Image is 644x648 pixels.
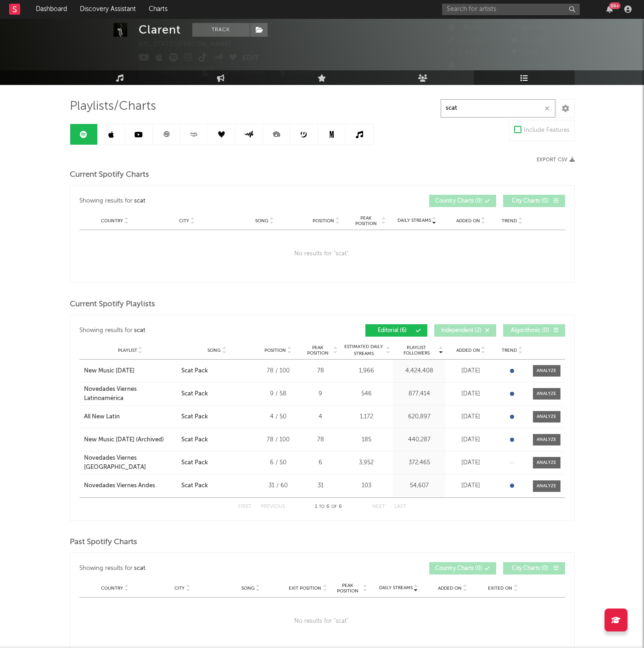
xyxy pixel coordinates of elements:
button: Algorithmic(0) [503,324,565,337]
div: 440,287 [395,435,443,445]
span: Song [207,348,221,353]
div: 372,465 [395,458,443,468]
span: Daily Streams [398,217,431,224]
div: [DATE] [448,435,494,445]
span: to [319,505,325,509]
a: Novedades Viernes Latinoamérica [84,385,177,403]
button: Editorial(6) [365,324,427,337]
a: Benchmark [218,67,271,80]
div: Scat Pack [181,389,208,399]
span: 3,943 [448,50,476,56]
span: Country Charts ( 0 ) [435,198,482,204]
span: Playlist Followers [395,345,438,356]
div: [DATE] [448,481,494,490]
div: [DATE] [448,366,494,376]
div: 31 [303,481,338,490]
div: 877,414 [395,389,443,399]
div: New Music [DATE] [84,366,134,376]
span: Added On [456,348,480,353]
div: Include Features [524,125,570,136]
div: 78 / 100 [258,366,299,376]
span: Editorial ( 6 ) [371,328,414,333]
span: Country [101,218,123,224]
div: Showing results for [79,324,322,337]
div: 54,607 [395,481,443,490]
button: 99+ [606,6,613,13]
div: scat [134,196,146,207]
a: New Music [DATE] (Archived) [84,435,177,445]
div: 99 + [609,2,621,9]
div: 546 [342,389,391,399]
span: Trend [502,218,517,224]
div: Scat Pack [181,435,208,445]
div: All New Latin [84,412,120,422]
span: Peak Position [352,215,381,226]
button: City Charts(0) [503,195,565,207]
span: Exit Position [289,586,321,591]
div: 78 / 100 [258,435,299,445]
button: Track [192,23,250,37]
span: City [174,586,185,591]
span: 5,160,202 Monthly Listeners [448,62,545,68]
button: City Charts(0) [503,562,565,575]
button: First [238,504,252,509]
span: Playlist [118,348,137,353]
a: Novedades Viernes [GEOGRAPHIC_DATA] [84,454,177,472]
span: 361,000 [448,38,484,44]
a: New Music [DATE] [84,366,177,376]
span: Added On [438,586,462,591]
span: City Charts ( 0 ) [509,566,551,571]
div: 78 [303,435,338,445]
span: 255,000 [511,38,547,44]
div: 9 / 58 [258,389,299,399]
button: Next [372,504,385,509]
span: Exited On [488,586,512,591]
div: 1,966 [342,366,391,376]
div: 185 [342,435,391,445]
div: 620,897 [395,412,443,422]
span: Peak Position [333,583,362,594]
div: No results for " scat ". [79,597,565,645]
div: Showing results for [79,562,322,575]
div: 6 [303,458,338,468]
span: City [179,218,189,224]
button: Country Charts(0) [429,195,496,207]
span: Song [241,586,255,591]
span: Algorithmic ( 0 ) [509,328,551,333]
span: of [331,505,337,509]
div: No results for " scat ". [79,230,565,278]
div: scat [134,325,146,336]
span: 497,052 [511,25,547,31]
button: Summary [276,67,319,80]
span: Estimated Daily Streams [342,344,385,357]
span: Song [255,218,269,224]
div: 103 [342,481,391,490]
div: 31 / 60 [258,481,299,490]
div: 3,952 [342,458,391,468]
div: 6 / 50 [258,458,299,468]
button: Last [394,504,406,509]
span: Added On [456,218,480,224]
div: 1,172 [342,412,391,422]
div: 4 [303,412,338,422]
input: Search for artists [442,4,580,15]
div: Novedades Viernes Andes [84,481,155,490]
span: Country Charts ( 0 ) [435,566,482,571]
button: Track [139,67,196,80]
div: [US_STATE] | [PERSON_NAME] [139,39,241,50]
span: Current Spotify Playlists [70,299,155,310]
div: 1 6 6 [303,501,354,513]
div: [DATE] [448,458,494,468]
div: Scat Pack [181,366,208,376]
span: Trend [502,348,517,353]
button: Export CSV [537,157,575,163]
span: City Charts ( 0 ) [509,198,551,204]
div: 4 / 50 [258,412,299,422]
div: [DATE] [448,389,494,399]
div: Showing results for [79,195,322,207]
div: Scat Pack [181,481,208,490]
span: Playlists/Charts [70,101,156,112]
a: Novedades Viernes Andes [84,481,177,490]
